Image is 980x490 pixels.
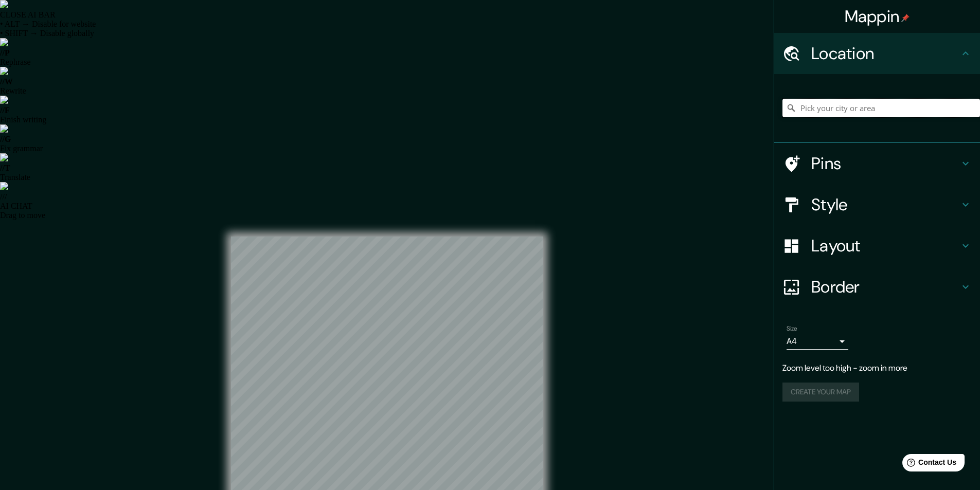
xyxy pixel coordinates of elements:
p: Zoom level too high - zoom in more [782,362,972,374]
div: Border [774,266,980,307]
div: Layout [774,225,980,266]
label: Size [787,324,797,333]
iframe: Help widget launcher [888,450,969,479]
h4: Border [811,277,959,297]
h4: Layout [811,235,959,256]
div: A4 [787,333,848,350]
